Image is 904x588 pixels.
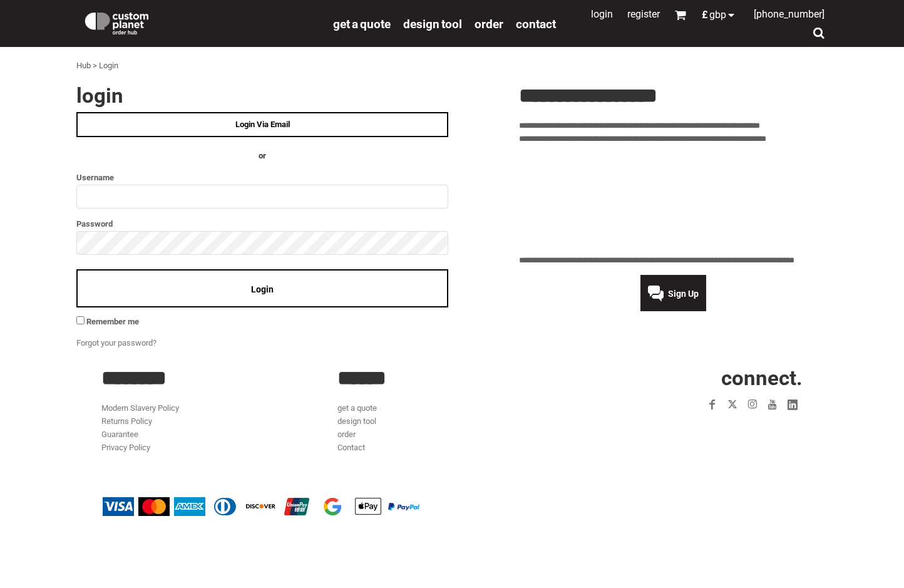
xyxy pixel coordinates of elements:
[516,16,556,31] a: Contact
[101,416,152,426] a: Returns Policy
[475,16,503,31] a: order
[76,3,327,41] a: Custom Planet
[281,497,312,516] img: China UnionPay
[103,497,134,516] img: Visa
[333,16,391,31] a: get a quote
[76,217,448,231] label: Password
[93,59,97,73] div: >
[86,317,139,326] span: Remember me
[337,443,365,452] a: Contact
[174,497,205,516] img: American Express
[403,17,462,31] span: design tool
[317,497,348,516] img: Google Pay
[630,422,803,437] iframe: Customer reviews powered by Trustpilot
[591,8,613,20] a: Login
[99,59,118,73] div: Login
[627,8,660,20] a: Register
[76,85,448,106] h2: Login
[333,17,391,31] span: get a quote
[574,368,803,388] h2: CONNECT.
[76,61,91,70] a: Hub
[709,10,726,20] span: GBP
[337,416,376,426] a: design tool
[403,16,462,31] a: design tool
[702,10,709,20] span: £
[337,403,377,413] a: get a quote
[516,17,556,31] span: Contact
[101,430,138,439] a: Guarantee
[235,120,290,129] span: Login Via Email
[388,503,419,510] img: PayPal
[76,112,448,137] a: Login Via Email
[245,497,277,516] img: Discover
[337,430,356,439] a: order
[76,150,448,163] h4: OR
[754,8,824,20] span: [PHONE_NUMBER]
[251,284,274,294] span: Login
[519,153,828,247] iframe: Customer reviews powered by Trustpilot
[352,497,384,516] img: Apple Pay
[138,497,170,516] img: Mastercard
[101,403,179,413] a: Modern Slavery Policy
[210,497,241,516] img: Diners Club
[101,443,150,452] a: Privacy Policy
[83,9,151,34] img: Custom Planet
[76,316,85,324] input: Remember me
[668,289,699,299] span: Sign Up
[76,170,448,185] label: Username
[76,338,157,348] a: Forgot your password?
[475,17,503,31] span: order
